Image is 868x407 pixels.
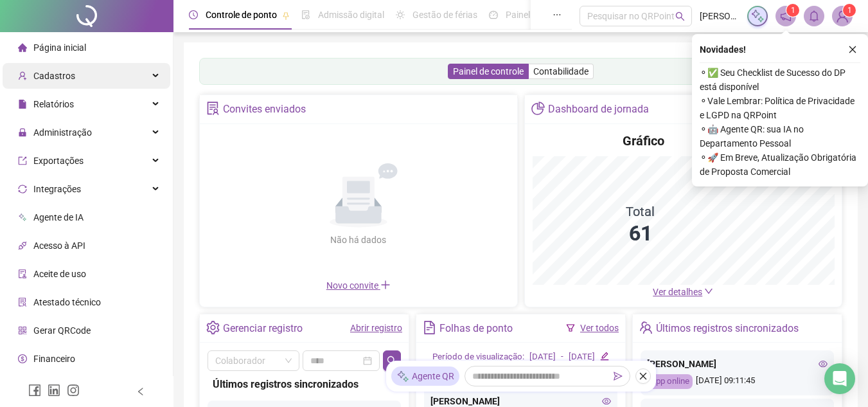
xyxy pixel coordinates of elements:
[18,269,27,278] span: audit
[600,352,608,360] span: edit
[432,350,524,364] div: Período de visualização:
[700,94,860,122] span: ⚬ Vale Lembrar: Política de Privacidade e LGPD na QRPoint
[847,6,852,15] span: 1
[396,370,409,383] img: sparkle-icon.fc2bf0ac1784a2077858766a79e2daf3.svg
[33,184,81,194] span: Integrações
[18,128,27,137] span: lock
[453,66,524,77] span: Painel de controle
[700,150,860,179] span: ⚬ 🚀 Em Breve, Atualização Obrigatória de Proposta Comercial
[18,156,27,165] span: export
[33,42,86,53] span: Página inicial
[18,354,27,363] span: dollar
[223,98,306,120] div: Convites enviados
[750,9,765,23] img: sparkle-icon.fc2bf0ac1784a2077858766a79e2daf3.svg
[33,127,92,138] span: Administração
[786,4,799,17] sup: 1
[299,233,418,247] div: Não há dados
[848,45,857,54] span: close
[33,212,84,222] span: Agente de IA
[533,66,589,77] span: Contabilidade
[639,372,648,381] span: close
[206,321,220,334] span: setting
[647,374,693,389] div: App online
[223,318,303,339] div: Gerenciar registro
[614,372,623,381] span: send
[700,122,860,150] span: ⚬ 🤖 Agente QR: sua IA no Departamento Pessoal
[33,269,86,279] span: Aceite de uso
[529,350,556,364] div: [DATE]
[18,71,27,80] span: user-add
[819,359,828,368] span: eye
[48,384,60,397] span: linkedin
[33,297,101,307] span: Atestado técnico
[213,376,396,392] div: Últimos registros sincronizados
[33,325,91,336] span: Gerar QRCode
[301,10,310,19] span: file-done
[326,280,391,291] span: Novo convite
[391,366,459,386] div: Agente QR
[656,318,799,339] div: Últimos registros sincronizados
[808,10,820,22] span: bell
[18,43,27,52] span: home
[33,354,75,364] span: Financeiro
[647,357,828,371] div: [PERSON_NAME]
[824,363,855,394] div: Open Intercom Messenger
[380,280,391,290] span: plus
[506,10,556,20] span: Painel do DP
[531,102,545,115] span: pie-chart
[700,42,746,57] span: Novidades !
[566,323,575,332] span: filter
[653,287,713,297] a: Ver detalhes down
[580,323,619,333] a: Ver todos
[350,323,402,333] a: Abrir registro
[700,66,860,94] span: ⚬ ✅ Seu Checklist de Sucesso do DP está disponível
[189,10,198,19] span: clock-circle
[780,10,792,22] span: notification
[602,397,611,406] span: eye
[423,321,436,334] span: file-text
[206,102,220,115] span: solution
[67,384,80,397] span: instagram
[843,4,856,17] sup: Atualize o seu contato no menu Meus Dados
[412,10,477,20] span: Gestão de férias
[282,12,290,19] span: pushpin
[675,12,685,21] span: search
[791,6,795,15] span: 1
[33,240,85,251] span: Acesso à API
[704,287,713,296] span: down
[318,10,384,20] span: Admissão digital
[33,156,84,166] span: Exportações
[387,356,397,366] span: search
[700,9,740,23] span: [PERSON_NAME]
[136,387,145,396] span: left
[569,350,595,364] div: [DATE]
[206,10,277,20] span: Controle de ponto
[396,10,405,19] span: sun
[18,298,27,307] span: solution
[548,98,649,120] div: Dashboard de jornada
[18,185,27,194] span: sync
[833,6,852,26] img: 56870
[18,241,27,250] span: api
[647,374,828,389] div: [DATE] 09:11:45
[639,321,653,334] span: team
[623,132,664,150] h4: Gráfico
[553,10,562,19] span: ellipsis
[439,318,513,339] div: Folhas de ponto
[33,99,74,109] span: Relatórios
[489,10,498,19] span: dashboard
[33,71,75,81] span: Cadastros
[561,350,563,364] div: -
[18,100,27,109] span: file
[653,287,702,297] span: Ver detalhes
[28,384,41,397] span: facebook
[18,326,27,335] span: qrcode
